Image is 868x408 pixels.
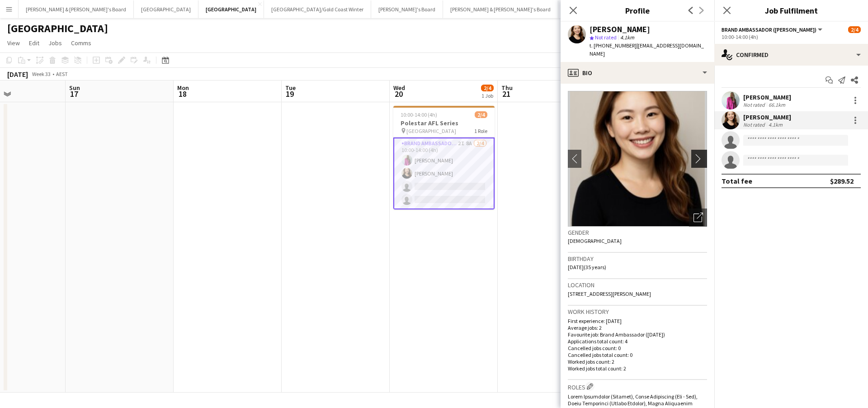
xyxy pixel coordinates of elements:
[29,39,39,47] span: Edit
[568,324,707,331] p: Average jobs: 2
[558,0,630,18] button: [PERSON_NAME]'s Board
[743,113,791,121] div: [PERSON_NAME]
[568,358,707,365] p: Worked jobs count: 2
[568,318,707,324] p: First experience: [DATE]
[134,0,198,18] button: [GEOGRAPHIC_DATA]
[722,176,752,185] div: Total fee
[406,128,456,134] span: [GEOGRAPHIC_DATA]
[393,119,495,127] h3: Polestar AFL Series
[56,71,68,77] div: AEST
[568,382,707,391] h3: Roles
[177,84,189,92] span: Mon
[568,281,707,289] h3: Location
[568,237,622,244] span: [DEMOGRAPHIC_DATA]
[767,101,787,108] div: 66.1km
[176,89,189,99] span: 18
[568,228,707,237] h3: Gender
[501,84,513,92] span: Thu
[568,290,651,297] span: [STREET_ADDRESS][PERSON_NAME]
[714,44,868,66] div: Confirmed
[48,39,62,47] span: Jobs
[401,111,437,118] span: 10:00-14:00 (4h)
[568,91,707,227] img: Crew avatar or photo
[568,351,707,358] p: Cancelled jobs total count: 0
[264,0,371,18] button: [GEOGRAPHIC_DATA]/Gold Coast Winter
[481,85,494,91] span: 2/4
[743,93,791,101] div: [PERSON_NAME]
[590,25,650,33] div: [PERSON_NAME]
[590,42,637,49] span: t. [PHONE_NUMBER]
[198,0,264,18] button: [GEOGRAPHIC_DATA]
[443,0,558,18] button: [PERSON_NAME] & [PERSON_NAME]'s Board
[568,264,606,270] span: [DATE] (35 years)
[767,121,784,128] div: 4.1km
[393,106,495,209] app-job-card: 10:00-14:00 (4h)2/4Polestar AFL Series [GEOGRAPHIC_DATA]1 RoleBrand Ambassador ([PERSON_NAME])2I8...
[7,70,28,79] div: [DATE]
[7,39,20,47] span: View
[568,345,707,351] p: Cancelled jobs count: 0
[722,26,816,33] span: Brand Ambassador (Mon - Fri)
[45,37,66,49] a: Jobs
[474,128,487,134] span: 1 Role
[19,0,134,18] button: [PERSON_NAME] & [PERSON_NAME]'s Board
[69,84,80,92] span: Sun
[568,308,707,316] h3: Work history
[475,111,487,118] span: 2/4
[4,37,24,49] a: View
[284,89,296,99] span: 19
[568,365,707,372] p: Worked jobs total count: 2
[722,33,861,40] div: 10:00-14:00 (4h)
[568,331,707,338] p: Favourite job: Brand Ambassador ([DATE])
[371,0,443,18] button: [PERSON_NAME]'s Board
[561,5,714,16] h3: Profile
[500,89,513,99] span: 21
[743,101,767,108] div: Not rated
[830,176,854,185] div: $289.52
[30,71,52,77] span: Week 33
[393,138,495,209] app-card-role: Brand Ambassador ([PERSON_NAME])2I8A2/410:00-14:00 (4h)[PERSON_NAME][PERSON_NAME]
[285,84,296,92] span: Tue
[714,5,868,16] h3: Job Fulfilment
[568,338,707,345] p: Applications total count: 4
[568,255,707,263] h3: Birthday
[722,26,824,33] button: Brand Ambassador ([PERSON_NAME])
[68,89,80,99] span: 17
[71,39,91,47] span: Comms
[689,209,707,227] div: Open photos pop-in
[481,92,493,99] div: 1 Job
[590,42,704,57] span: | [EMAIL_ADDRESS][DOMAIN_NAME]
[595,34,617,41] span: Not rated
[561,62,714,84] div: Bio
[25,37,43,49] a: Edit
[618,34,636,41] span: 4.1km
[393,84,405,92] span: Wed
[67,37,95,49] a: Comms
[848,26,861,33] span: 2/4
[7,22,108,35] h1: [GEOGRAPHIC_DATA]
[392,89,405,99] span: 20
[743,121,767,128] div: Not rated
